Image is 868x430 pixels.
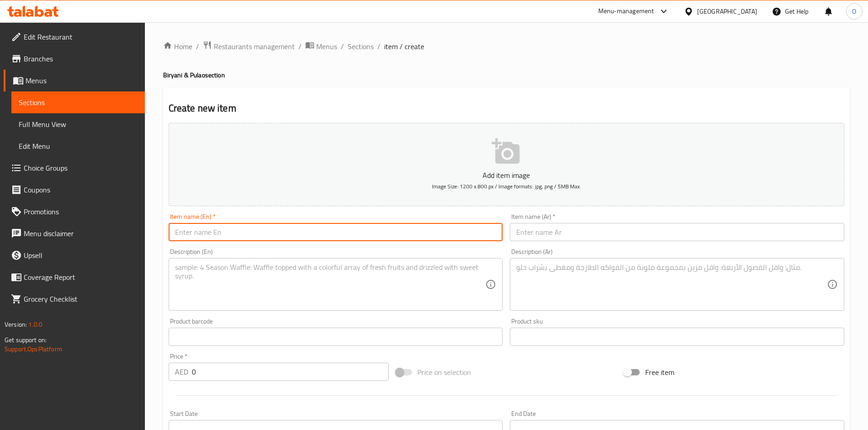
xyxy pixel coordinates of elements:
[24,162,138,173] span: Choice Groups
[305,40,337,52] a: Menus
[341,41,344,52] li: /
[24,250,138,261] span: Upsell
[510,328,844,346] input: Please enter product sku
[298,41,302,52] li: /
[348,41,374,52] a: Sections
[5,334,46,346] span: Get support on:
[175,366,188,377] p: AED
[417,367,471,378] span: Price on selection
[4,26,145,48] a: Edit Restaurant
[163,41,192,52] a: Home
[24,272,138,283] span: Coverage Report
[196,41,199,52] li: /
[510,223,844,241] input: Enter name Ar
[24,206,138,217] span: Promotions
[697,6,757,16] div: [GEOGRAPHIC_DATA]
[4,223,145,244] a: Menu disclaimer
[4,266,145,288] a: Coverage Report
[24,31,138,42] span: Edit Restaurant
[377,41,380,52] li: /
[24,53,138,64] span: Branches
[316,41,337,52] span: Menus
[26,75,138,86] span: Menus
[598,6,654,17] div: Menu-management
[24,228,138,239] span: Menu disclaimer
[24,293,138,304] span: Grocery Checklist
[24,184,138,195] span: Coupons
[11,91,145,113] a: Sections
[214,41,295,52] span: Restaurants management
[163,40,850,52] nav: breadcrumb
[183,170,830,181] p: Add item image
[5,343,62,355] a: Support.OpsPlatform
[4,48,145,70] a: Branches
[4,157,145,179] a: Choice Groups
[4,70,145,91] a: Menus
[19,97,138,108] span: Sections
[169,328,503,346] input: Please enter product barcode
[11,135,145,157] a: Edit Menu
[192,363,389,381] input: Please enter price
[19,141,138,152] span: Edit Menu
[4,244,145,266] a: Upsell
[28,319,42,330] span: 1.0.0
[4,179,145,201] a: Coupons
[169,123,844,206] button: Add item imageImage Size: 1200 x 800 px / Image formats: jpg, png / 5MB Max.
[645,367,674,378] span: Free item
[432,181,581,192] span: Image Size: 1200 x 800 px / Image formats: jpg, png / 5MB Max.
[11,113,145,135] a: Full Menu View
[5,319,27,330] span: Version:
[169,101,844,115] h2: Create new item
[384,41,424,52] span: item / create
[203,40,295,52] a: Restaurants management
[163,71,850,80] h4: Biryani & Pulao section
[4,288,145,310] a: Grocery Checklist
[852,6,856,16] span: O
[19,119,138,130] span: Full Menu View
[169,223,503,241] input: Enter name En
[4,201,145,223] a: Promotions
